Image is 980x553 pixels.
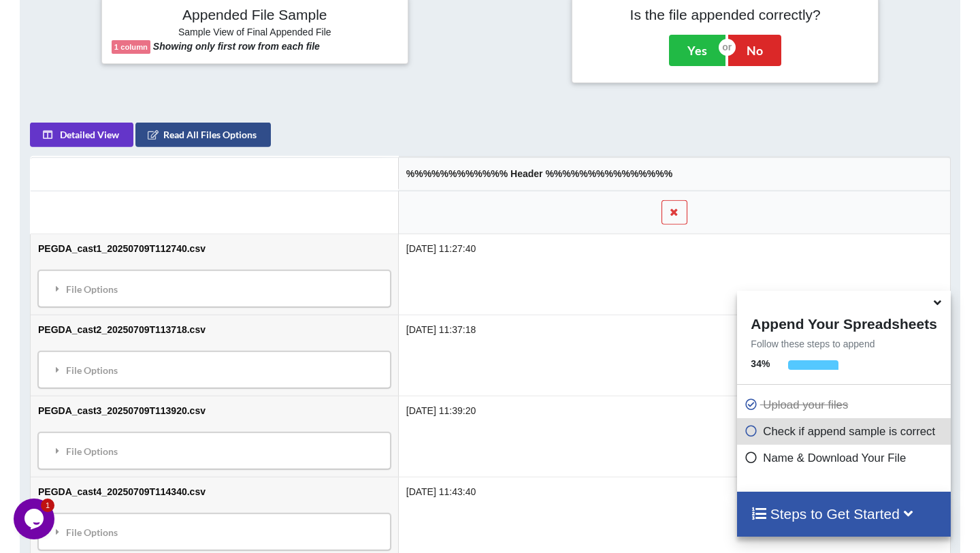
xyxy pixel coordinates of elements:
[582,6,868,23] h4: Is the file appended correctly?
[669,35,725,66] button: Yes
[751,505,936,522] h4: Steps to Get Started
[114,43,148,51] b: 1 column
[744,449,947,467] p: Name & Download Your File
[397,234,949,315] td: [DATE] 11:27:40
[42,518,387,546] div: File Options
[31,234,398,315] td: PEGDA_cast1_20250709T112740.csv
[112,27,398,40] h6: Sample View of Final Appended File
[31,315,398,396] td: PEGDA_cast2_20250709T113718.csv
[31,396,398,477] td: PEGDA_cast3_20250709T113920.csv
[30,123,133,147] button: Detailed View
[728,35,781,66] button: No
[42,355,387,384] div: File Options
[751,358,770,369] b: 34 %
[14,499,57,539] iframe: chat widget
[42,437,387,465] div: File Options
[744,423,947,440] p: Check if append sample is correct
[42,274,387,303] div: File Options
[737,337,950,351] p: Follow these steps to append
[112,6,398,25] h4: Appended File Sample
[135,123,271,147] button: Read All Files Options
[397,157,949,191] th: %%%%%%%%%%%% Header %%%%%%%%%%%%%%%
[397,315,949,396] td: [DATE] 11:37:18
[153,41,320,52] b: Showing only first row from each file
[397,396,949,477] td: [DATE] 11:39:20
[737,312,950,332] h4: Append Your Spreadsheets
[744,396,947,413] p: Upload your files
